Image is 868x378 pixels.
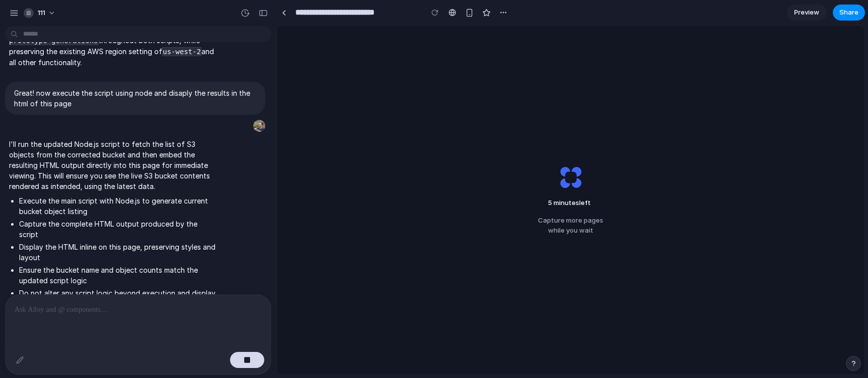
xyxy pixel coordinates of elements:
[548,199,552,207] span: 5
[19,288,217,309] li: Do not alter any script logic beyond execution and display of results
[19,219,217,240] li: Capture the complete HTML output produced by the script
[14,88,256,109] p: Great! now execute the script using node and disaply the results in the html of this page
[787,5,827,21] a: Preview
[9,24,217,68] p: All bucket name references now consistently use throughout both scripts, while preserving the exi...
[162,47,201,56] code: us-west-2
[19,265,217,286] li: Ensure the bucket name and object counts match the updated script logic
[38,8,45,18] span: 111
[538,216,603,235] span: Capture more pages while you wait
[20,5,61,21] button: 111
[19,196,217,217] li: Execute the main script with Node.js to generate current bucket object listing
[833,5,865,21] button: Share
[794,8,819,18] span: Preview
[839,8,858,18] span: Share
[9,139,217,192] p: I'll run the updated Node.js script to fetch the list of S3 objects from the corrected bucket and...
[543,198,598,208] span: minutes left
[19,242,217,263] li: Display the HTML inline on this page, preserving styles and layout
